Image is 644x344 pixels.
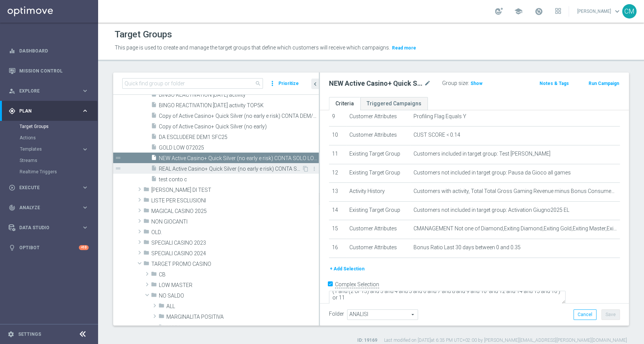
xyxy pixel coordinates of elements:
a: Settings [18,332,41,336]
span: Copy of Active Casino&#x2B; Quick Silver (no early) [159,123,319,130]
button: person_search Explore keyboard_arrow_right [8,88,89,94]
a: Triggered Campaigns [360,97,428,110]
i: folder [143,239,149,248]
span: CMANAGEMENT Not one of Diamond,Exiting Diamond,Exiting Gold,Exiting Master,Exiting Star,Gold,Mast... [413,225,617,232]
label: Folder [329,311,344,317]
span: Templates [20,147,74,151]
i: folder [158,302,164,311]
td: Customer Attributes [346,126,410,145]
i: play_circle_outline [9,184,15,191]
i: folder [143,218,149,227]
i: folder [151,292,157,301]
button: Read more [391,44,417,52]
a: Streams [20,157,78,164]
div: Dashboard [9,41,89,61]
span: school [514,7,523,15]
i: Duplicate Target group [303,166,309,172]
label: Last modified on [DATE] at 6:35 PM UTC+02:00 by [PERSON_NAME][EMAIL_ADDRESS][PERSON_NAME][DOMAIN_... [384,337,627,344]
div: Actions [20,132,97,143]
i: folder [143,186,149,195]
span: LISTE PER ESCLUSIONI [151,197,319,204]
i: folder [151,281,157,290]
i: insert_drive_file [151,154,157,163]
i: insert_drive_file [151,123,157,131]
span: CB [159,271,319,278]
button: track_changes Analyze keyboard_arrow_right [8,205,89,211]
span: GOLD LOW 072025 [159,145,319,151]
div: Analyze [9,204,81,211]
i: insert_drive_file [151,91,157,100]
button: Run Campaign [588,79,620,88]
td: Customer Attributes [346,108,410,126]
i: folder [158,324,164,332]
span: ALL [166,303,319,310]
i: keyboard_arrow_right [81,146,89,153]
span: LOW MASTER [159,282,319,288]
i: lightbulb [9,244,15,251]
span: Plan [19,109,81,113]
button: gps_fixed Plan keyboard_arrow_right [8,108,89,114]
i: person_search [9,88,15,94]
td: 15 [329,220,346,239]
i: more_vert [311,166,317,172]
i: track_changes [9,204,15,211]
a: Mission Control [19,61,89,81]
td: 13 [329,183,346,202]
button: lightbulb Optibot +10 [8,245,89,251]
span: CONTI DI TEST [151,187,319,193]
button: Data Studio keyboard_arrow_right [8,225,89,231]
a: Dashboard [19,41,89,61]
td: Activity History [346,183,410,202]
span: NON GIOCANTI [151,219,319,225]
td: Existing Target Group [346,201,410,220]
i: insert_drive_file [151,144,157,153]
span: MAGICAL CASINO 2025 [151,208,319,214]
td: 11 [329,145,346,164]
span: Show [470,81,483,86]
i: insert_drive_file [151,102,157,110]
h2: NEW Active Casino+ Quick Silver (no early e risk) CONTA SOLO LOGIN [329,79,423,88]
label: Complex Selection [335,281,379,288]
span: NEW Active Casino&#x2B; Quick Silver (no early e risk) CONTA SOLO LOGIN [159,155,319,162]
div: Explore [9,88,81,94]
button: + Add Selection [329,265,365,273]
span: search [255,80,261,86]
td: 14 [329,201,346,220]
span: OLD. [151,229,319,236]
td: 9 [329,108,346,126]
span: Execute [19,185,81,190]
div: Execute [9,184,81,191]
div: Data Studio [9,224,81,231]
a: Target Groups [20,123,78,130]
h1: Target Groups [115,29,172,40]
span: Customers included in target group: Test [PERSON_NAME] [413,151,550,157]
a: Actions [20,135,78,141]
i: folder [143,260,149,269]
input: Quick find group or folder [122,78,263,89]
div: Target Groups [20,121,97,132]
span: Customers not included in target group: Activation Giugno2025 EL [413,207,569,213]
i: keyboard_arrow_right [81,204,89,211]
i: more_vert [269,78,276,89]
label: : [468,80,469,86]
span: Data Studio [19,225,81,230]
span: test conto c [159,176,319,183]
i: folder [151,271,157,279]
span: DA ESCLUDERE DEM1 SFC25 [159,134,319,140]
span: SPECIALI CASINO 2024 [151,250,319,257]
button: equalizer Dashboard [8,48,89,54]
a: Criteria [329,97,360,110]
span: SPECIALI CASINO 2023 [151,240,319,246]
i: keyboard_arrow_right [81,184,89,191]
i: keyboard_arrow_right [81,87,89,94]
button: play_circle_outline Execute keyboard_arrow_right [8,185,89,191]
a: Optibot [19,238,79,258]
div: Optibot [9,238,89,258]
span: TARGET PROMO CASINO [151,261,319,267]
i: insert_drive_file [151,112,157,121]
div: +10 [79,245,89,250]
